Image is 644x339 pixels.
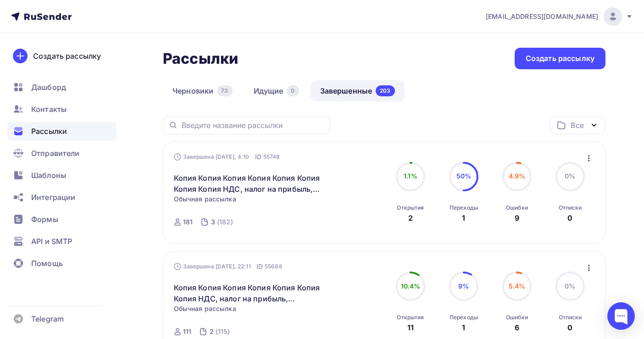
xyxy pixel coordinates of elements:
div: Переходы [450,314,478,321]
a: Отправители [7,144,117,162]
span: API и SMTP [31,236,72,247]
a: Рассылки [7,122,117,140]
a: Дашборд [7,78,117,96]
div: 0 [567,322,572,333]
span: [EMAIL_ADDRESS][DOMAIN_NAME] [486,12,598,21]
div: Отписки [559,204,582,211]
span: Шаблоны [31,170,66,181]
div: 3 [211,217,215,227]
span: 1.1% [404,172,417,180]
a: Контакты [7,100,117,118]
div: 0 [287,85,299,96]
div: Открытия [397,204,424,211]
a: Шаблоны [7,166,117,184]
div: 111 [183,327,191,336]
div: Создать рассылку [526,53,594,64]
span: Обычная рассылка [174,195,236,204]
span: Обычная рассылка [174,304,236,313]
input: Введите название рассылки [182,120,325,130]
span: Рассылки [31,126,67,137]
span: 4.9% [509,172,526,180]
a: Копия Копия Копия Копия Копия Копия Копия НДС, налог на прибыль, [GEOGRAPHIC_DATA], Страховые взн... [174,282,331,304]
div: 11 [407,322,414,333]
span: Отправители [31,148,80,159]
span: Помощь [31,258,63,269]
div: Завершена [DATE], 22:11 [174,262,283,271]
div: 203 [376,85,394,96]
div: Все [571,120,583,131]
a: Формы [7,210,117,228]
div: 2 [408,212,413,223]
span: 10.4% [401,282,421,290]
div: 1 [462,212,465,223]
span: Telegram [31,313,64,324]
div: Создать рассылку [33,50,101,61]
a: 2 (115) [209,324,231,339]
span: 55688 [265,262,283,271]
a: 3 (182) [210,215,234,229]
h2: Рассылки [163,50,238,68]
a: Идущие0 [244,80,309,101]
div: (115) [216,327,230,336]
span: ID [256,262,263,271]
div: 0 [567,212,572,223]
span: 0% [565,172,575,180]
span: Дашборд [31,82,66,93]
a: Черновики73 [163,80,242,101]
span: Формы [31,214,58,225]
span: 9% [458,282,469,290]
a: Завершенные203 [311,80,405,101]
div: Отписки [559,314,582,321]
span: 0% [565,282,575,290]
span: 5.4% [509,282,526,290]
a: [EMAIL_ADDRESS][DOMAIN_NAME] [486,7,633,26]
div: 1 [462,322,465,333]
div: Ошибки [506,204,528,211]
span: 50% [456,172,471,180]
span: ID [255,152,261,161]
div: (182) [217,217,233,227]
span: Интеграции [31,192,75,203]
div: Завершена [DATE], 4:10 [174,152,280,161]
div: Переходы [450,204,478,211]
div: 181 [183,217,193,227]
div: 9 [515,212,519,223]
button: Все [550,116,605,134]
div: Открытия [397,314,424,321]
span: 55748 [263,152,280,161]
div: Ошибки [506,314,528,321]
div: 6 [515,322,519,333]
a: Копия Копия Копия Копия Копия Копия Копия Копия НДС, налог на прибыль, [GEOGRAPHIC_DATA], Страхов... [174,172,331,195]
div: 2 [210,327,214,336]
div: 73 [217,85,232,96]
span: Контакты [31,104,67,115]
